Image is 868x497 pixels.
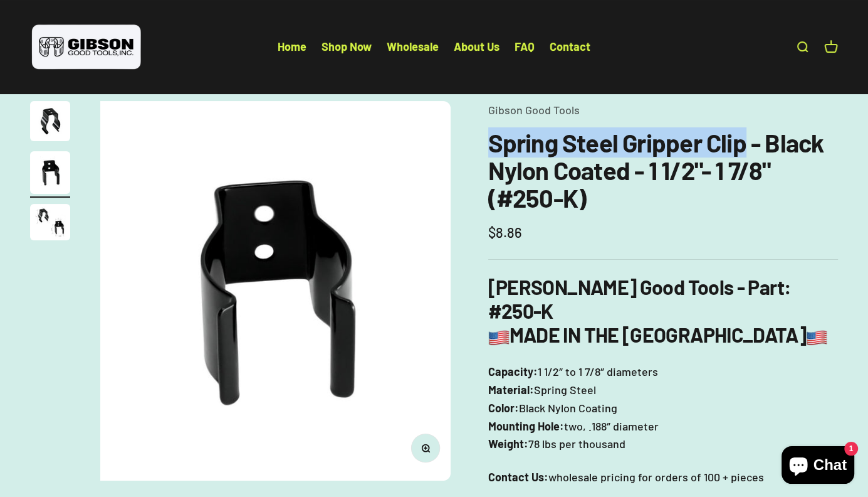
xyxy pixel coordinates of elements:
[454,40,499,53] a: About Us
[30,151,70,194] img: close up of a spring steel gripper clip, tool clip, durable, secure holding, Excellent corrosion ...
[488,383,534,397] b: Material:
[30,101,70,141] img: Gripper clip, made & shipped from the USA!
[488,437,528,451] b: Weight:
[488,222,522,243] sale-price: $8.86
[488,419,564,433] b: Mounting Hole:
[278,40,306,53] a: Home
[538,363,658,381] span: 1 1/2″ to 1 7/8″ diameters
[534,381,596,399] span: Spring Steel
[528,435,625,453] span: 78 lbs per thousand
[488,365,538,378] b: Capacity:
[550,40,590,53] a: Contact
[515,40,535,53] a: FAQ
[322,40,372,53] a: Shop Now
[30,204,70,244] button: Go to item 3
[93,101,451,481] img: close up of a spring steel gripper clip, tool clip, durable, secure holding, Excellent corrosion ...
[778,446,858,487] inbox-online-store-chat: Shopify online store chat
[488,275,792,323] b: [PERSON_NAME] Good Tools - Part: #250-K
[30,151,70,198] button: Go to item 2
[387,40,439,53] a: Wholesale
[564,417,659,436] span: two, .188″ diameter
[519,399,617,417] span: Black Nylon Coating
[488,129,838,211] h1: Spring Steel Gripper Clip - Black Nylon Coated - 1 1/2"- 1 7/8" (#250-K)
[488,103,580,117] a: Gibson Good Tools
[30,101,70,145] button: Go to item 1
[488,470,548,484] strong: Contact Us:
[488,401,519,415] b: Color:
[488,323,827,346] b: MADE IN THE [GEOGRAPHIC_DATA]
[30,204,70,240] img: close up of a spring steel gripper clip, tool clip, durable, secure holding, Excellent corrosion ...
